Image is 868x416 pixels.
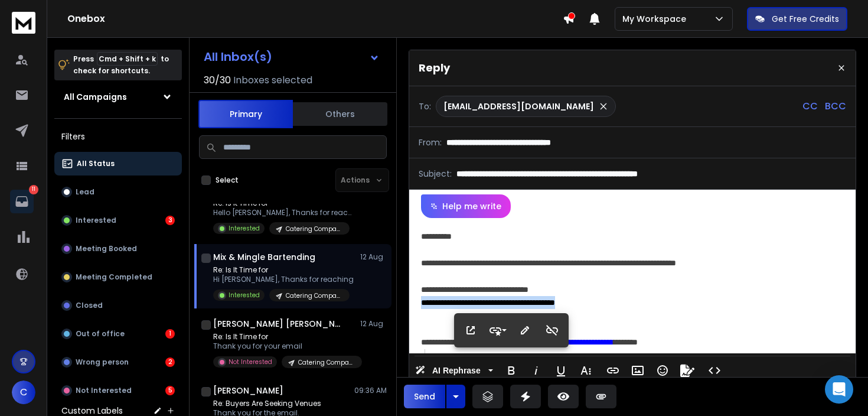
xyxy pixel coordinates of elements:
[443,100,594,112] p: [EMAIL_ADDRESS][DOMAIN_NAME]
[213,332,355,342] p: Re: Is It Time for
[459,318,482,342] button: Open Link
[194,45,389,69] button: All Inbox(s)
[12,12,35,34] img: logo
[54,379,182,402] button: Not Interested5
[54,180,182,204] button: Lead
[77,159,115,168] p: All Status
[525,359,547,382] button: Italic (⌘I)
[541,318,563,342] button: Unlink
[76,301,103,310] p: Closed
[772,13,839,25] p: Get Free Credits
[213,275,354,284] p: Hi [PERSON_NAME], Thanks for reaching
[76,187,94,197] p: Lead
[97,52,158,66] span: Cmd + Shift + k
[676,359,699,382] button: Signature
[825,375,853,404] div: Open Intercom Messenger
[500,359,523,382] button: Bold (⌘B)
[64,91,127,103] h1: All Campaigns
[54,322,182,346] button: Out of office1
[29,185,38,194] p: 11
[213,318,343,330] h1: [PERSON_NAME] [PERSON_NAME]
[514,318,536,342] button: Edit Link
[76,386,132,395] p: Not Interested
[419,136,442,148] p: From:
[204,73,231,87] span: 30 / 30
[76,272,152,282] p: Meeting Completed
[54,265,182,289] button: Meeting Completed
[419,168,452,180] p: Subject:
[12,381,35,404] button: C
[229,224,260,233] p: Interested
[233,73,312,87] h3: Inboxes selected
[430,366,483,376] span: AI Rephrase
[703,359,726,382] button: Code View
[213,251,315,263] h1: Mix & Mingle Bartending
[54,85,182,109] button: All Campaigns
[76,357,129,367] p: Wrong person
[213,399,350,408] p: Re: Buyers Are Seeking Venues
[360,319,387,329] p: 12 Aug
[229,357,272,366] p: Not Interested
[229,291,260,300] p: Interested
[293,101,387,127] button: Others
[76,244,137,253] p: Meeting Booked
[54,237,182,261] button: Meeting Booked
[626,359,649,382] button: Insert Image (⌘P)
[298,358,355,367] p: Catering Companies
[213,385,283,396] h1: [PERSON_NAME]
[413,359,495,382] button: AI Rephrase
[54,209,182,232] button: Interested3
[651,359,674,382] button: Emoticons
[54,294,182,317] button: Closed
[54,350,182,374] button: Wrong person2
[54,152,182,175] button: All Status
[419,60,450,76] p: Reply
[165,329,175,339] div: 1
[404,385,445,408] button: Send
[747,7,847,31] button: Get Free Credits
[198,100,293,128] button: Primary
[10,190,34,213] a: 11
[54,128,182,145] h3: Filters
[421,194,511,218] button: Help me write
[286,225,342,233] p: Catering Companies
[165,386,175,395] div: 5
[213,208,355,217] p: Hello [PERSON_NAME], Thanks for reaching
[165,357,175,367] div: 2
[165,216,175,225] div: 3
[204,51,272,63] h1: All Inbox(s)
[213,342,355,351] p: Thank you for your email
[73,53,169,77] p: Press to check for shortcuts.
[622,13,691,25] p: My Workspace
[76,329,125,339] p: Out of office
[419,100,431,112] p: To:
[487,318,509,342] button: Style
[67,12,563,26] h1: Onebox
[802,99,818,113] p: CC
[213,265,354,275] p: Re: Is It Time for
[825,99,846,113] p: BCC
[354,386,387,395] p: 09:36 AM
[286,291,342,300] p: Catering Companies
[360,252,387,262] p: 12 Aug
[76,216,116,225] p: Interested
[216,175,239,185] label: Select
